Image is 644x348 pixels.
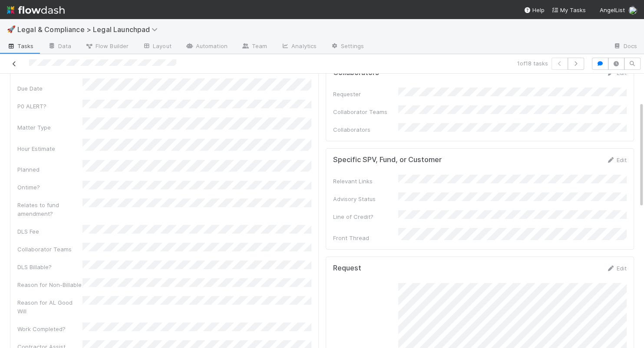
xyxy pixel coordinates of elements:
[333,156,442,164] h5: Specific SPV, Fund, or Customer
[41,40,78,54] a: Data
[17,183,83,192] div: Ontime?
[600,7,625,13] span: AngelList
[333,234,398,242] div: Front Thread
[552,6,586,14] a: My Tasks
[7,26,16,33] span: 🚀
[333,90,398,98] div: Requester
[606,265,627,272] a: Edit
[17,227,83,236] div: DLS Fee
[7,42,34,50] span: Tasks
[17,84,83,93] div: Due Date
[333,264,361,273] h5: Request
[17,201,83,218] div: Relates to fund amendment?
[17,325,83,333] div: Work Completed?
[628,6,637,15] img: avatar_b5be9b1b-4537-4870-b8e7-50cc2287641b.png
[333,177,398,185] div: Relevant Links
[17,123,83,132] div: Matter Type
[333,125,398,134] div: Collaborators
[17,165,83,174] div: Planned
[333,212,398,221] div: Line of Credit?
[17,102,83,111] div: P0 ALERT?
[17,245,83,254] div: Collaborator Teams
[17,298,83,315] div: Reason for AL Good Will
[234,40,274,54] a: Team
[606,156,627,163] a: Edit
[17,263,83,271] div: DLS Billable?
[17,280,83,289] div: Reason for Non-Billable
[78,40,135,54] a: Flow Builder
[552,7,586,13] span: My Tasks
[178,40,234,54] a: Automation
[517,59,548,68] span: 1 of 18 tasks
[85,42,129,50] span: Flow Builder
[324,40,371,54] a: Settings
[606,40,644,54] a: Docs
[333,107,398,116] div: Collaborator Teams
[606,69,627,76] a: Edit
[17,25,162,34] span: Legal & Compliance > Legal Launchpad
[7,3,65,17] img: logo-inverted-e16ddd16eac7371096b0.svg
[333,195,398,203] div: Advisory Status
[135,40,178,54] a: Layout
[274,40,324,54] a: Analytics
[524,6,545,14] div: Help
[17,144,83,153] div: Hour Estimate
